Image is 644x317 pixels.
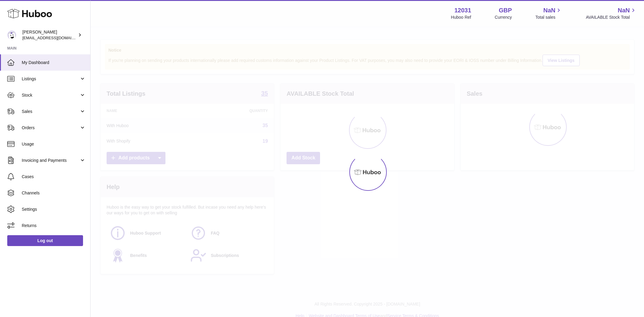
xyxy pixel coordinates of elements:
img: internalAdmin-12031@internal.huboo.com [7,30,16,40]
span: NaN [543,6,555,14]
span: NaN [618,6,630,14]
span: Settings [22,207,86,212]
strong: 12031 [454,6,471,14]
span: Sales [22,109,79,114]
strong: GBP [499,6,512,14]
div: [PERSON_NAME] [22,29,77,41]
span: Usage [22,141,86,147]
a: NaN Total sales [535,6,562,20]
span: Total sales [535,14,562,20]
span: [EMAIL_ADDRESS][DOMAIN_NAME] [22,35,89,40]
div: Currency [495,14,512,20]
div: Huboo Ref [451,14,471,20]
span: Orders [22,125,79,131]
span: Channels [22,190,86,196]
span: Stock [22,92,79,98]
span: Returns [22,223,86,229]
span: AVAILABLE Stock Total [586,14,637,20]
span: Invoicing and Payments [22,158,79,163]
span: My Dashboard [22,60,86,66]
a: Log out [7,235,83,246]
span: Listings [22,76,79,82]
a: NaN AVAILABLE Stock Total [586,6,637,20]
span: Cases [22,174,86,180]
